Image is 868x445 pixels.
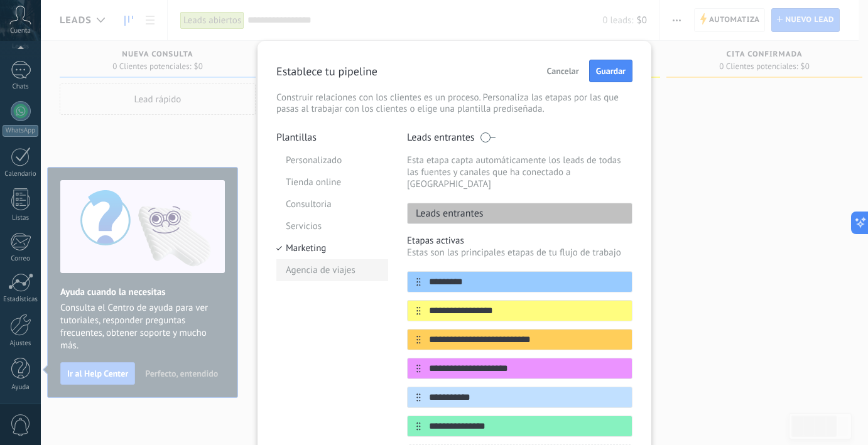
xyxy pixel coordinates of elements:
[3,340,39,348] div: Ajustes
[3,383,39,392] div: Ayuda
[276,215,388,237] li: Servicios
[276,259,388,281] li: Agencia de viajes
[3,125,38,137] div: WhatsApp
[3,83,39,91] div: Chats
[276,193,388,215] li: Consultoria
[3,214,39,222] div: Listas
[276,237,388,259] li: Marketing
[408,207,484,220] p: Leads entrantes
[407,131,475,144] p: Leads entrantes
[276,92,632,115] p: Construir relaciones con los clientes es un proceso. Personaliza las etapas por las que pasas al ...
[541,62,585,80] button: Cancelar
[3,296,39,304] div: Estadísticas
[276,131,388,144] p: Plantillas
[276,171,388,193] li: Tienda online
[10,27,31,35] span: Cuenta
[407,235,632,247] p: Etapas activas
[3,170,39,178] div: Calendario
[547,67,579,75] span: Cancelar
[3,255,39,263] div: Correo
[596,67,626,75] span: Guardar
[407,154,632,190] p: Esta etapa capta automáticamente los leads de todas las fuentes y canales que ha conectado a [GEO...
[276,149,388,171] li: Personalizado
[276,64,377,78] p: Establece tu pipeline
[589,60,632,82] button: Guardar
[407,247,632,259] p: Estas son las principales etapas de tu flujo de trabajo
